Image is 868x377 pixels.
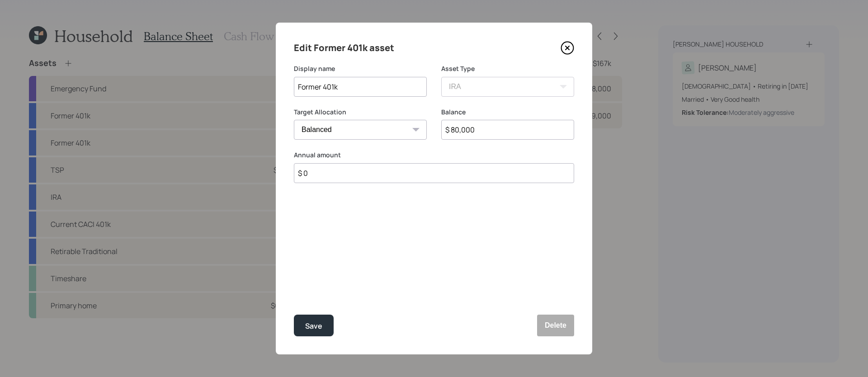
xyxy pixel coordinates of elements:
label: Balance [441,108,574,117]
label: Target Allocation [294,108,427,117]
button: Delete [537,315,574,336]
h4: Edit Former 401k asset [294,41,394,55]
button: Save [294,315,334,336]
label: Asset Type [441,64,574,73]
label: Annual amount [294,151,574,160]
label: Display name [294,64,427,73]
div: Save [305,320,322,332]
